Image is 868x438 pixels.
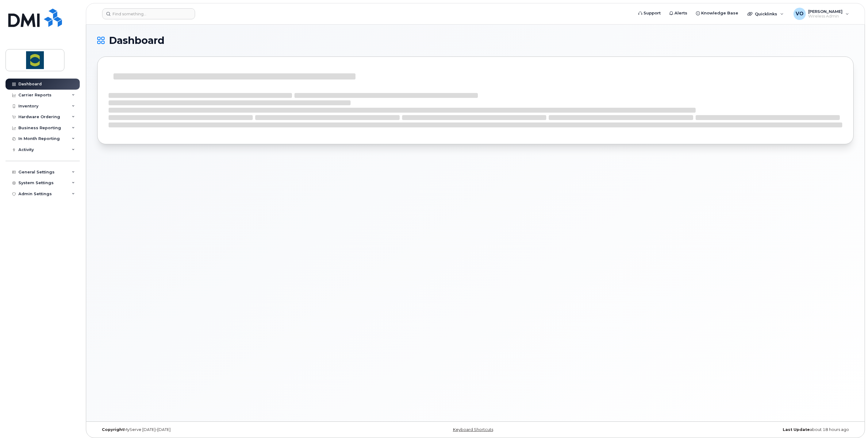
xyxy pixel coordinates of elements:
span: Dashboard [109,36,164,45]
strong: Copyright [102,427,124,432]
div: about 18 hours ago [601,427,854,432]
strong: Last Update [783,427,810,432]
a: Keyboard Shortcuts [453,427,493,432]
div: MyServe [DATE]–[DATE] [97,427,349,432]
